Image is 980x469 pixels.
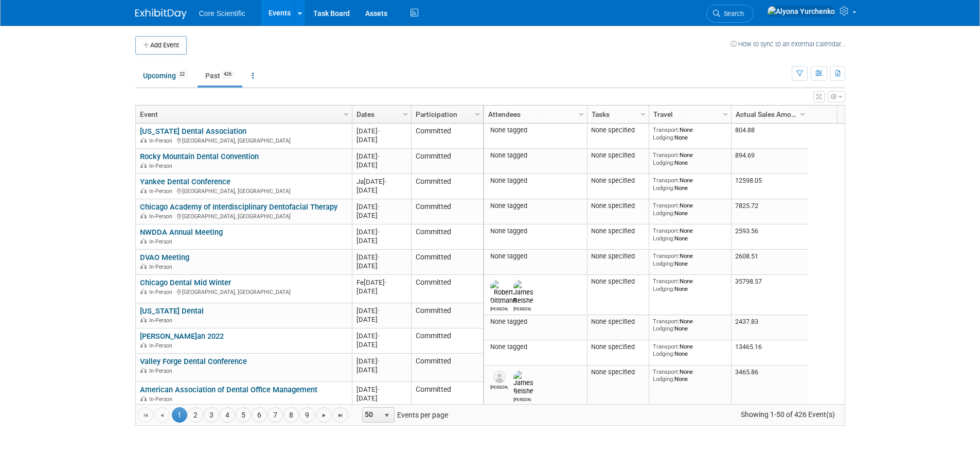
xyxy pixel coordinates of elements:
[653,368,727,383] div: None None
[653,184,674,192] span: Lodging:
[513,371,533,395] img: James Belshe
[411,124,483,149] td: Committed
[172,407,187,423] span: 1
[378,228,380,236] span: -
[268,407,283,423] a: 7
[140,213,147,218] img: In-Person Event
[591,343,645,351] div: None specified
[363,408,380,422] span: 50
[135,66,195,85] a: Upcoming22
[653,227,680,234] span: Transport:
[140,188,147,193] img: In-Person Event
[357,106,404,123] a: Dates
[342,110,350,118] span: Column Settings
[411,275,483,303] td: Committed
[141,411,150,420] span: Go to the first page
[731,124,808,149] td: 804.88
[490,305,508,311] div: Robert Dittmann
[149,213,175,220] span: In-Person
[401,110,409,118] span: Column Settings
[653,151,727,166] div: None None
[513,395,531,402] div: James Belshe
[488,343,583,351] div: None tagged
[316,407,332,423] a: Go to the next page
[731,174,808,199] td: 12598.05
[721,110,729,118] span: Column Settings
[357,394,406,403] div: [DATE]
[357,332,406,340] div: [DATE]
[653,350,674,357] span: Lodging:
[341,106,352,121] a: Column Settings
[140,238,147,244] img: In-Person Event
[149,137,175,144] span: In-Person
[653,177,727,192] div: None None
[591,252,645,260] div: None specified
[140,212,347,220] div: [GEOGRAPHIC_DATA], [GEOGRAPHIC_DATA]
[490,280,516,305] img: Robert Dittmann
[493,371,506,383] img: Ursula Adams
[140,278,231,287] a: Chicago Dental Mid Winter
[149,368,175,374] span: In-Person
[653,202,680,209] span: Transport:
[154,407,170,423] a: Go to the previous page
[653,260,674,267] span: Lodging:
[357,278,406,287] div: Fe[DATE]
[731,315,808,340] td: 2437.83
[188,407,203,423] a: 2
[149,264,175,270] span: In-Person
[730,40,845,48] a: How to sync to an external calendar...
[720,106,731,121] a: Column Settings
[592,106,642,123] a: Tasks
[149,342,175,349] span: In-Person
[140,264,147,269] img: In-Person Event
[473,110,482,118] span: Column Settings
[591,177,645,185] div: None specified
[140,317,147,322] img: In-Person Event
[591,151,645,160] div: None specified
[797,106,808,121] a: Column Settings
[639,110,647,118] span: Column Settings
[591,227,645,235] div: None specified
[591,277,645,286] div: None specified
[591,202,645,210] div: None specified
[149,317,175,324] span: In-Person
[140,228,223,237] a: NWDDA Annual Meeting
[199,9,245,18] span: Core Scientific
[653,177,680,184] span: Transport:
[357,228,406,236] div: [DATE]
[140,137,147,143] img: In-Person Event
[333,407,348,423] a: Go to the last page
[653,151,680,159] span: Transport:
[220,407,235,423] a: 4
[706,5,754,23] a: Search
[653,375,674,383] span: Lodging:
[140,163,147,168] img: In-Person Event
[140,136,347,145] div: [GEOGRAPHIC_DATA], [GEOGRAPHIC_DATA]
[731,149,808,174] td: 894.69
[653,368,680,375] span: Transport:
[731,224,808,250] td: 2593.56
[488,202,583,210] div: None tagged
[653,285,674,292] span: Lodging:
[653,210,674,217] span: Lodging:
[576,106,587,121] a: Column Settings
[357,161,406,169] div: [DATE]
[488,151,583,160] div: None tagged
[653,159,674,166] span: Lodging:
[357,253,406,262] div: [DATE]
[736,106,801,123] a: Actual Sales Amount
[357,340,406,349] div: [DATE]
[378,307,380,315] span: -
[378,332,380,340] span: -
[720,10,744,18] span: Search
[320,411,328,420] span: Go to the next page
[653,202,727,217] div: None None
[357,135,406,144] div: [DATE]
[653,277,680,285] span: Transport:
[411,174,483,199] td: Committed
[488,106,580,123] a: Attendees
[357,385,406,394] div: [DATE]
[653,235,674,242] span: Lodging:
[149,188,175,195] span: In-Person
[140,306,204,316] a: [US_STATE] Dental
